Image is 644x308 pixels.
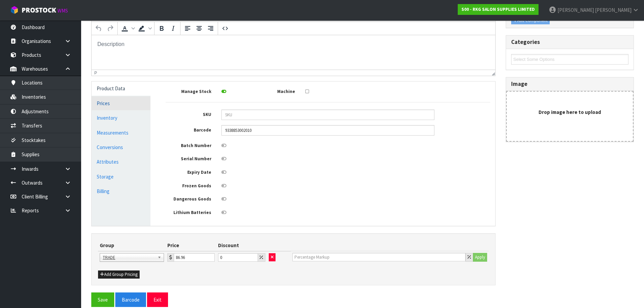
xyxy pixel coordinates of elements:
button: Redo [104,23,116,34]
a: Conversions [92,140,150,154]
input: Barcode [221,125,434,136]
button: Undo [93,23,104,34]
button: Align left [182,23,193,34]
button: Align center [193,23,205,34]
a: Measurements [92,126,150,140]
div: p [94,71,97,75]
input: e.g. 25% [218,253,258,262]
a: Billing [92,184,150,198]
input: SKU [221,110,434,120]
label: Barcode [161,125,216,134]
label: Dangerous Goods [161,194,216,203]
h3: Categories [511,39,628,45]
button: Bold [156,23,167,34]
a: Storage [92,170,150,184]
button: Apply [473,253,487,262]
h3: Image [511,81,628,87]
span: [PERSON_NAME] [557,7,594,13]
label: Batch Number [161,141,216,149]
span: TRADE [103,254,155,262]
a: Product Data [92,81,150,95]
button: Barcode [115,292,146,307]
label: Frozen Goods [161,181,216,189]
img: cube-alt.png [10,6,19,14]
label: Serial Number [161,154,216,162]
label: Manage Stock [161,87,216,95]
span: ProStock [22,6,56,15]
th: Discount [216,240,267,251]
label: SKU [161,110,216,118]
button: Exit [147,292,168,307]
button: Source code [219,23,231,34]
a: S00 - RKG SALON SUPPLIES LIMITED [458,4,539,15]
a: Prices [92,96,150,110]
label: Lithium Batteries [161,208,216,216]
strong: Drop image here to upload [539,109,601,115]
button: Align right [205,23,216,34]
a: Inventory [92,111,150,125]
strong: S00 - RKG SALON SUPPLIES LIMITED [461,6,535,12]
button: Add Group Pricing [98,270,140,279]
button: Save [91,292,114,307]
small: WMS [57,7,68,14]
input: Percentage Markup [292,253,466,261]
label: Machine [244,87,300,95]
div: Resize [490,70,496,76]
div: Background color [136,23,153,34]
div: Text color [119,23,136,34]
span: [PERSON_NAME] [595,7,631,13]
th: Price [166,240,216,251]
a: Attributes [92,155,150,169]
iframe: Rich Text Area. Press ALT-0 for help. [92,35,495,70]
button: Italic [167,23,179,34]
label: Expiry Date [161,167,216,176]
input: Price [174,253,215,262]
th: Group [98,240,166,251]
